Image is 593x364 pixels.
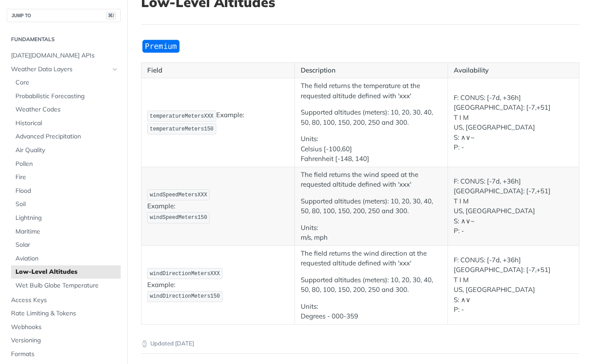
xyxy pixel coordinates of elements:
a: Weather Data LayersHide subpages for Weather Data Layers [7,63,121,76]
span: temperatureMetersXXX [150,113,214,119]
a: Historical [11,117,121,130]
p: Units: m/s, mph [301,223,442,243]
span: Access Keys [11,296,119,305]
a: Pollen [11,157,121,171]
p: F: CONUS: [-7d, +36h] [GEOGRAPHIC_DATA]: [-7,+51] T I M US, [GEOGRAPHIC_DATA] S: ∧∨~ P: - [454,93,573,153]
span: Fire [15,173,119,182]
p: Example: [147,188,289,224]
a: Formats [7,348,121,361]
p: The field returns the wind direction at the requested altitude defined with 'xxx' [301,249,442,268]
a: Weather Codes [11,103,121,116]
p: Availability [454,65,573,76]
span: Formats [11,350,119,359]
span: Solar [15,241,119,249]
a: Core [11,76,121,89]
span: temperatureMeters150 [150,126,214,132]
span: Air Quality [15,146,119,155]
a: Webhooks [7,321,121,334]
p: F: CONUS: [-7d, +36h] [GEOGRAPHIC_DATA]: [-7,+51] T I M US, [GEOGRAPHIC_DATA] S: ∧∨~ P: - [454,176,573,236]
span: Maritime [15,227,119,236]
button: JUMP TO⌘/ [7,9,121,22]
p: Example: [147,267,289,303]
span: windSpeedMetersXXX [150,192,207,198]
span: Probabilistic Forecasting [15,92,119,101]
p: The field returns the temperature at the requested altitude defined with 'xxx' [301,81,442,101]
span: [DATE][DOMAIN_NAME] APIs [11,51,119,60]
span: Wet Bulb Globe Temperature [15,281,119,290]
p: Description [301,65,442,76]
button: Hide subpages for Weather Data Layers [111,66,119,73]
span: windDirectionMetersXXX [150,271,220,277]
span: Rate Limiting & Tokens [11,309,119,318]
a: [DATE][DOMAIN_NAME] APIs [7,49,121,62]
a: Probabilistic Forecasting [11,90,121,103]
span: Versioning [11,336,119,345]
span: windSpeedMeters150 [150,215,207,221]
a: Maritime [11,225,121,238]
span: Core [15,78,119,87]
a: Solar [11,238,121,252]
p: F: CONUS: [-7d, +36h] [GEOGRAPHIC_DATA]: [-7,+51] T I M US, [GEOGRAPHIC_DATA] S: ∧∨ P: - [454,255,573,315]
a: Access Keys [7,294,121,307]
a: Advanced Precipitation [11,130,121,143]
a: Versioning [7,334,121,347]
a: Flood [11,184,121,198]
p: Supported altitudes (meters): 10, 20, 30, 40, 50, 80, 100, 150, 200, 250 and 300. [301,107,442,127]
a: Air Quality [11,144,121,157]
span: Weather Codes [15,105,119,114]
a: Fire [11,171,121,184]
span: windDirectionMeters150 [150,293,220,299]
span: Lightning [15,214,119,222]
p: Units: Celsius [-100,60] Fahrenheit [-148, 140] [301,134,442,164]
p: Example: [147,110,289,135]
p: The field returns the wind speed at the requested altitude defined with 'xxx' [301,170,442,190]
p: Field [147,65,289,76]
a: Lightning [11,211,121,225]
a: Wet Bulb Globe Temperature [11,279,121,292]
a: Aviation [11,252,121,265]
p: Supported altitudes (meters): 10, 20, 30, 40, 50, 80, 100, 150, 200, 250 and 300. [301,275,442,295]
span: Webhooks [11,323,119,332]
span: Advanced Precipitation [15,132,119,141]
p: Supported altitudes (meters): 10, 20, 30, 40, 50, 80, 100, 150, 200, 250 and 300. [301,196,442,216]
a: Soil [11,198,121,211]
span: Pollen [15,160,119,169]
p: Units: Degrees - 000-359 [301,302,442,322]
span: Historical [15,119,119,128]
span: Soil [15,200,119,209]
h2: Fundamentals [7,35,121,43]
span: Aviation [15,254,119,263]
a: Rate Limiting & Tokens [7,307,121,320]
span: Weather Data Layers [11,65,109,74]
span: Low-Level Altitudes [15,268,119,276]
span: Flood [15,187,119,195]
span: ⌘/ [106,12,116,19]
p: Updated [DATE] [141,339,579,348]
a: Low-Level Altitudes [11,265,121,279]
